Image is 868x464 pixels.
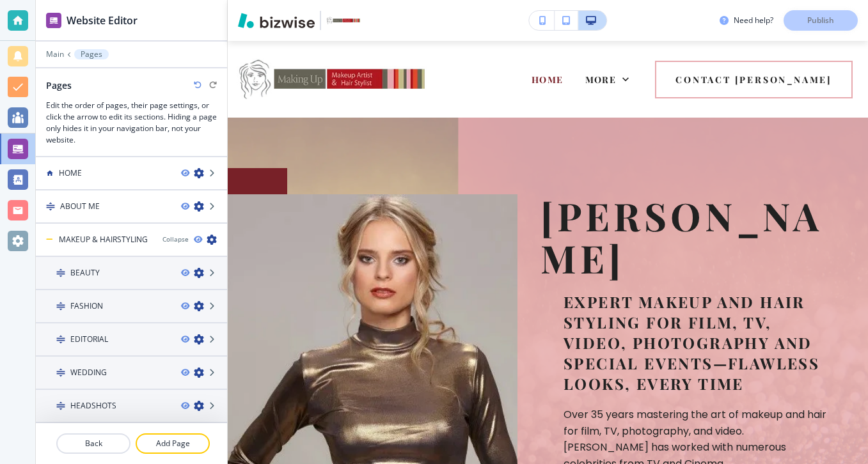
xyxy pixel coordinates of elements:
img: Drag [56,401,65,410]
img: editor icon [46,13,61,28]
span: More [585,73,617,86]
h4: FASHION [70,300,103,312]
h4: BEAUTY [70,267,100,279]
button: Back [56,433,130,454]
img: Your Logo [326,17,361,24]
p: [PERSON_NAME] [541,194,830,279]
h4: MAKEUP & HAIRSTYLING [59,234,148,245]
div: DragABOUT ME [36,190,227,224]
h4: EDITORIAL [70,334,108,345]
h4: ABOUT ME [60,201,100,212]
button: Add Page [136,433,210,454]
h3: Edit the order of pages, their page settings, or click the arrow to edit its sections. Hiding a p... [46,100,217,146]
img: Drag [56,335,65,344]
div: More [585,73,629,86]
img: Drag [56,302,65,311]
div: MAKEUP & HAIRSTYLINGCollapseDragBEAUTYDragFASHIONDragEDITORIALDragWEDDINGDragHEADSHOTS [36,224,227,423]
h4: HEADSHOTS [70,400,116,412]
h4: HOME [59,167,82,179]
img: Drag [56,268,65,277]
img: Drag [56,368,65,377]
div: HOME [36,157,227,190]
p: Expert makeup and hair styling for film, TV, Video, photography and special events—flawless looks... [564,291,830,394]
h4: WEDDING [70,367,107,378]
div: DragFASHION [36,290,227,323]
h3: Need help? [734,15,773,26]
div: DragEDITORIAL [36,323,227,357]
p: Pages [81,50,102,59]
button: Main [46,50,64,59]
p: Back [58,438,129,449]
h2: Website Editor [67,13,138,28]
button: Pages [74,49,109,59]
button: Collapse [162,235,189,244]
img: Doris Lew [237,52,429,105]
p: Add Page [137,438,209,449]
div: DragWEDDING [36,357,227,390]
div: DragHEADSHOTS [36,390,227,423]
button: Contact [PERSON_NAME] [655,61,853,98]
img: Drag [46,202,55,211]
img: Bizwise Logo [238,13,315,28]
div: DragBEAUTY [36,257,227,290]
span: HOME [532,73,564,86]
h2: Pages [46,79,72,92]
